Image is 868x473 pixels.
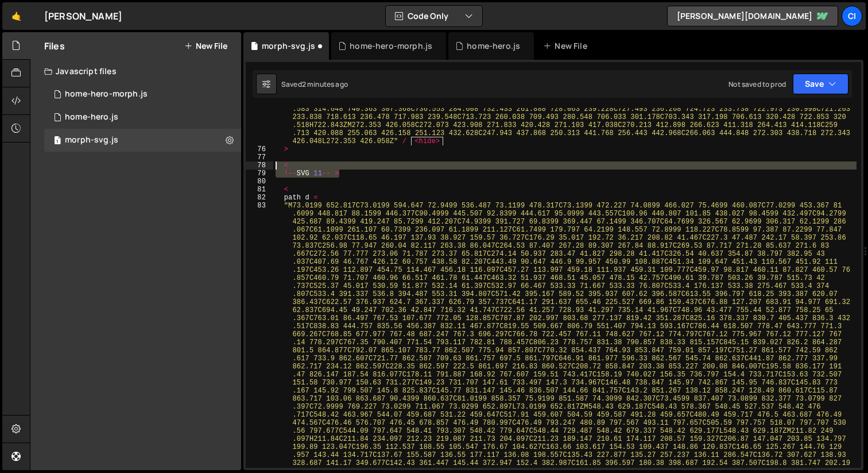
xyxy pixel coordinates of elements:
div: 78 [246,161,273,170]
div: 17362/48314.js [44,129,241,152]
button: Code Only [386,6,482,26]
div: 82 [246,194,273,202]
div: 76 [246,145,273,153]
div: home-hero.js [467,40,520,52]
div: Saved [281,79,348,89]
div: [PERSON_NAME] [44,9,122,23]
button: Save [793,74,848,94]
a: ci [842,6,862,26]
div: 79 [246,170,273,178]
div: 81 [246,186,273,194]
div: home-hero.js [65,112,118,122]
div: home-hero-morph.js [65,89,148,99]
button: New File [184,41,227,51]
div: morph-svg.js [65,135,118,145]
span: <hide> [411,137,443,146]
a: [PERSON_NAME][DOMAIN_NAME] [667,6,838,26]
a: 🤙 [2,2,30,30]
div: New File [543,40,591,52]
div: 2 minutes ago [302,79,348,89]
div: 77 [246,153,273,161]
h2: Files [44,40,65,52]
span: 1 [54,137,61,146]
div: 17362/48282.js [44,106,241,129]
div: morph-svg.js [262,40,315,52]
div: 80 [246,178,273,186]
div: Javascript files [30,60,241,83]
div: Not saved to prod [728,79,786,89]
div: 17362/48309.js [44,83,241,106]
div: home-hero-morph.js [350,40,432,52]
